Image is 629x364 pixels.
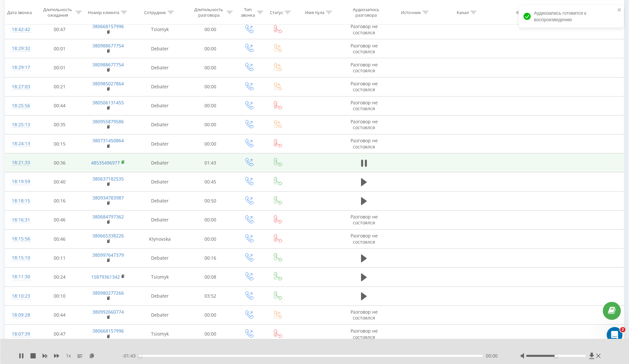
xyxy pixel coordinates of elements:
div: Аудиозапись разговора [347,7,385,18]
td: 00:50 [186,191,234,210]
td: Debater [133,96,186,115]
span: Разговор не состоялся [351,328,378,340]
button: close [617,7,622,13]
div: Аудиозапись готовится к воспроизведению [519,5,624,27]
div: Канал [457,9,469,15]
span: Разговор не состоялся [351,309,378,321]
td: 00:47 [36,20,84,39]
div: 18:27:03 [12,80,29,93]
td: 00:15 [36,134,84,153]
td: 00:46 [36,210,84,229]
div: Дата звонка [7,9,32,15]
div: 18:21:33 [12,156,29,169]
div: 18:10:23 [12,290,29,303]
td: 00:08 [186,268,234,286]
td: Debater [133,153,186,172]
div: Тип звонка [240,7,256,18]
span: Разговор не состоялся [351,137,378,149]
div: 18:29:17 [12,61,29,74]
td: 00:36 [36,153,84,172]
a: 380997647379 [92,252,124,258]
a: 380955879586 [92,118,124,125]
a: 380684797362 [92,214,124,220]
td: 00:00 [186,96,234,115]
td: 00:11 [36,249,84,268]
a: 380988677754 [92,61,124,68]
div: Сотрудник [144,9,166,15]
td: 00:00 [186,230,234,249]
div: Длительность разговора [192,7,225,18]
td: 00:35 [36,115,84,134]
div: 18:09:28 [12,309,29,321]
a: 380731450864 [92,137,124,144]
td: 00:44 [36,96,84,115]
span: 00:00 [486,353,498,359]
div: Accessibility label [555,355,557,357]
td: 00:16 [186,249,234,268]
td: 00:16 [36,191,84,210]
div: 18:42:42 [12,23,29,36]
td: Debater [133,134,186,153]
td: Debater [133,115,186,134]
div: 18:19:59 [12,175,29,188]
div: Кампания [516,9,537,15]
td: Debater [133,58,186,77]
div: 18:15:10 [12,251,29,264]
td: 00:46 [36,230,84,249]
td: 00:10 [36,286,84,305]
div: Accessibility label [139,355,142,357]
td: 00:00 [186,58,234,77]
td: 00:21 [36,77,84,96]
td: Debater [133,286,186,305]
td: 00:00 [186,324,234,343]
td: 00:44 [36,305,84,324]
a: 380665338226 [92,233,124,239]
a: 380506131455 [92,99,124,106]
div: 18:15:56 [12,233,29,245]
span: 2 [620,327,625,332]
td: 00:00 [186,20,234,39]
div: 18:24:13 [12,137,29,150]
span: Разговор не состоялся [351,233,378,245]
td: Tsiomyk [133,20,186,39]
a: 380934783987 [92,195,124,201]
span: Разговор не состоялся [351,43,378,55]
td: Tsiomyk [133,324,186,343]
td: 00:01 [36,39,84,58]
span: Разговор не состоялся [351,99,378,112]
span: Разговор не состоялся [351,214,378,226]
td: 00:40 [36,172,84,191]
div: Источник [401,9,421,15]
div: 18:07:39 [12,328,29,340]
td: 00:00 [186,134,234,153]
td: 00:45 [186,172,234,191]
span: 1 x [66,353,71,359]
td: 00:00 [186,305,234,324]
td: Debater [133,77,186,96]
td: Debater [133,249,186,268]
a: 380980277266 [92,290,124,296]
td: 00:00 [186,210,234,229]
td: Klynovska [133,230,186,249]
div: 18:29:32 [12,42,29,55]
td: Debater [133,305,186,324]
span: - 01:43 [122,353,139,359]
td: 00:00 [186,115,234,134]
div: 18:16:31 [12,214,29,226]
div: 18:25:56 [12,99,29,112]
a: 380988677754 [92,43,124,49]
div: Длительность ожидания [42,7,74,18]
a: 380985027864 [92,80,124,87]
td: 01:43 [186,153,234,172]
td: 00:24 [36,268,84,286]
a: 48535496977 [91,160,120,166]
span: Разговор не состоялся [351,118,378,130]
a: 380637182535 [92,176,124,182]
iframe: Intercom live chat [607,327,622,343]
div: Номер клиента [88,9,119,15]
td: 00:01 [36,58,84,77]
div: 18:25:13 [12,118,29,131]
a: 380668157996 [92,328,124,334]
span: Разговор не состоялся [351,61,378,74]
td: 03:52 [186,286,234,305]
